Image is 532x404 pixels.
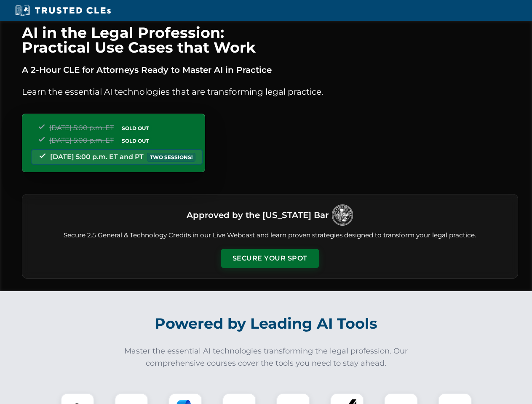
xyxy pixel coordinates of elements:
button: Secure Your Spot [221,249,319,268]
span: SOLD OUT [119,124,152,133]
span: SOLD OUT [119,136,152,145]
img: Trusted CLEs [13,4,113,17]
span: [DATE] 5:00 p.m. ET [49,136,114,144]
h3: Approved by the [US_STATE] Bar [187,207,329,223]
p: Secure 2.5 General & Technology Credits in our Live Webcast and learn proven strategies designed ... [32,231,508,240]
h2: Powered by Leading AI Tools [33,309,500,338]
p: Learn the essential AI technologies that are transforming legal practice. [22,85,518,98]
p: A 2-Hour CLE for Attorneys Ready to Master AI in Practice [22,63,518,77]
h1: AI in the Legal Profession: Practical Use Cases that Work [22,25,518,55]
p: Master the essential AI technologies transforming the legal profession. Our comprehensive courses... [119,345,414,369]
span: [DATE] 5:00 p.m. ET [49,124,114,132]
img: Logo [332,205,353,226]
